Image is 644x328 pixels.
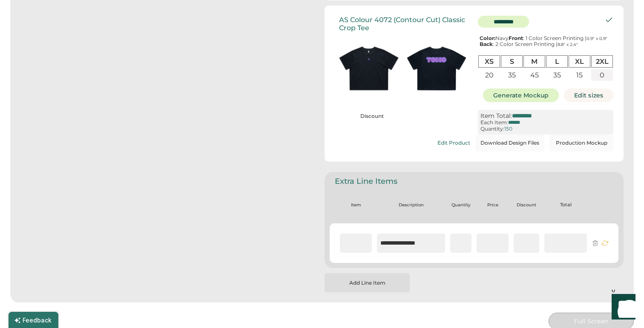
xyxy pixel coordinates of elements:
div: Each Item: [480,120,508,125]
button: Add Line Item [325,273,410,292]
div: Extra Line Items [330,177,618,186]
div: Discount [514,202,539,208]
img: generate-image [335,35,402,103]
button: Generate Mockup [483,88,559,102]
div: Item [340,202,372,208]
div: Price [477,202,509,208]
div: Item Total: [480,112,512,120]
div: AS Colour 4072 (Contour Cut) Classic Crop Tee [339,16,470,32]
font: 0.9" x 0.9" [586,36,607,41]
div: L [546,55,568,68]
button: Production Mockup [549,134,613,151]
div: Quantity [450,202,471,208]
div: Edit Product [437,140,470,146]
div: 2XL [591,55,613,68]
strong: Color: [480,35,495,41]
iframe: Front Chat [604,290,640,326]
font: 8.8" x 2.4" [558,42,578,47]
div: 35 [501,69,523,81]
div: 20 [478,69,500,81]
div: Navy : 1 Color Screen Printing | : 2 Color Screen Printing | [478,35,613,48]
div: Quantity: [480,126,504,132]
div: 150 [504,126,512,132]
div: M [523,55,545,68]
div: Discount [338,113,406,120]
div: XS [478,55,500,68]
div: S [501,55,523,68]
strong: Back [480,41,493,47]
button: Download Design Files [475,134,544,151]
div: Total [544,202,587,208]
div: 35 [546,69,568,81]
strong: Front [509,35,523,41]
img: generate-image [402,35,470,103]
div: 0 [591,69,613,81]
div: 15 [569,69,590,81]
div: Description [377,202,445,208]
div: 45 [523,69,545,81]
div: XL [569,55,590,68]
button: Edit sizes [564,88,613,102]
